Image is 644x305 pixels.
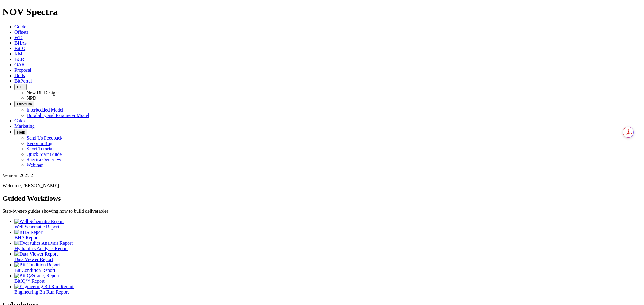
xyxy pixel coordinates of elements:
[14,289,69,294] span: Engineering Bit Run Report
[14,46,25,51] a: BitIQ
[14,24,26,29] a: Guide
[14,230,642,240] a: BHA Report BHA Report
[14,235,39,240] span: BHA Report
[2,209,642,214] p: Step-by-step guides showing how to build deliverables
[14,35,23,40] a: WD
[27,113,89,118] a: Durability and Parameter Model
[17,102,32,106] span: OrbitLite
[14,246,68,251] span: Hydraulics Analysis Report
[2,6,642,17] h1: NOV Spectra
[14,284,74,289] img: Engineering Bit Run Report
[14,78,32,83] a: BitPortal
[27,157,61,162] a: Spectra Overview
[27,90,59,95] a: New Bit Designs
[14,230,43,235] img: BHA Report
[14,101,34,107] button: OrbitLite
[2,183,642,188] p: Welcome
[14,40,27,46] a: BHAs
[14,84,27,90] button: FTT
[14,251,58,257] img: Data Viewer Report
[27,96,36,101] a: NPD
[2,173,642,178] div: Version: 2025.2
[14,278,45,284] span: BitIQ™ Report
[14,30,28,35] a: Offsets
[14,219,642,229] a: Well Schematic Report Well Schematic Report
[27,162,43,168] a: Webinar
[2,194,642,203] h2: Guided Workflows
[21,183,59,188] span: [PERSON_NAME]
[14,284,642,294] a: Engineering Bit Run Report Engineering Bit Run Report
[27,107,63,112] a: Interbedded Model
[14,129,27,135] button: Help
[14,219,64,224] img: Well Schematic Report
[14,262,60,268] img: Bit Condition Report
[17,130,25,134] span: Help
[27,146,56,151] a: Short Tutorials
[27,141,52,146] a: Report a Bug
[14,118,25,123] a: Calcs
[14,262,642,273] a: Bit Condition Report Bit Condition Report
[14,68,31,73] a: Proposal
[14,51,22,56] a: KM
[14,73,25,78] a: Dulls
[14,273,642,284] a: BitIQ&trade; Report BitIQ™ Report
[14,273,59,278] img: BitIQ&trade; Report
[14,62,25,67] a: OAR
[14,57,24,62] a: BCR
[14,268,55,273] span: Bit Condition Report
[14,241,642,251] a: Hydraulics Analysis Report Hydraulics Analysis Report
[14,251,642,262] a: Data Viewer Report Data Viewer Report
[27,135,62,140] a: Send Us Feedback
[17,85,24,89] span: FTT
[14,224,59,229] span: Well Schematic Report
[14,124,35,129] a: Marketing
[14,257,53,262] span: Data Viewer Report
[27,152,62,157] a: Quick Start Guide
[14,241,73,246] img: Hydraulics Analysis Report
